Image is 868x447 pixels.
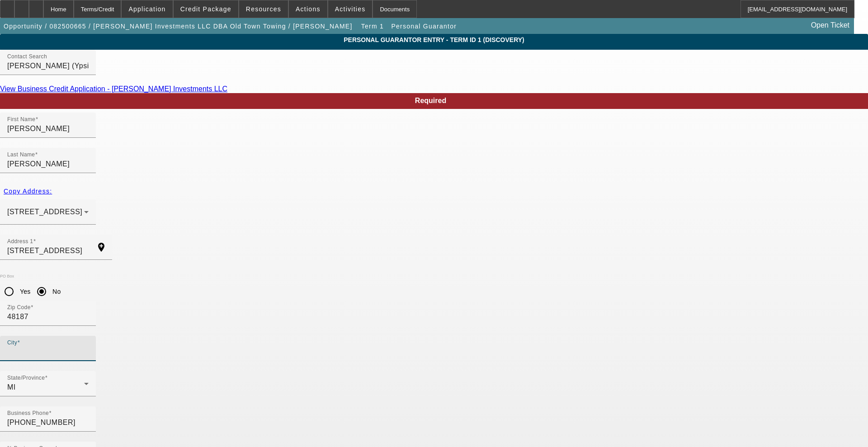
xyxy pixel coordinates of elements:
button: Resources [239,0,288,18]
span: Term 1 [361,23,384,30]
button: Application [122,0,172,18]
span: Personal Guarantor [391,23,457,30]
mat-label: Business Phone [7,410,49,416]
mat-label: Zip Code [7,305,31,311]
span: [STREET_ADDRESS] [7,208,82,216]
span: Resources [246,5,281,13]
mat-label: Last Name [7,152,35,158]
span: Application [128,5,165,13]
span: Opportunity / 082500665 / [PERSON_NAME] Investments LLC DBA Old Town Towing / [PERSON_NAME] [4,23,353,30]
button: Credit Package [174,0,238,18]
button: Term 1 [358,18,387,34]
mat-label: First Name [7,117,35,122]
button: Activities [328,0,373,18]
a: Open Ticket [807,18,853,33]
mat-label: Contact Search [7,54,47,60]
span: Actions [296,5,321,13]
button: Actions [289,0,327,18]
span: MI [7,383,16,391]
mat-label: Address 1 [7,239,33,245]
span: Copy Address: [4,188,52,195]
label: Yes [18,287,31,296]
mat-icon: add_location [90,242,112,253]
mat-label: City [7,340,17,346]
mat-label: State/Province [7,375,45,381]
span: Personal Guarantor Entry - Term ID 1 (Discovery) [7,36,861,43]
span: Credit Package [180,5,231,13]
span: Required [415,97,446,104]
input: Contact Search [7,61,89,71]
label: No [51,287,61,296]
span: Activities [335,5,366,13]
button: Personal Guarantor [389,18,459,34]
